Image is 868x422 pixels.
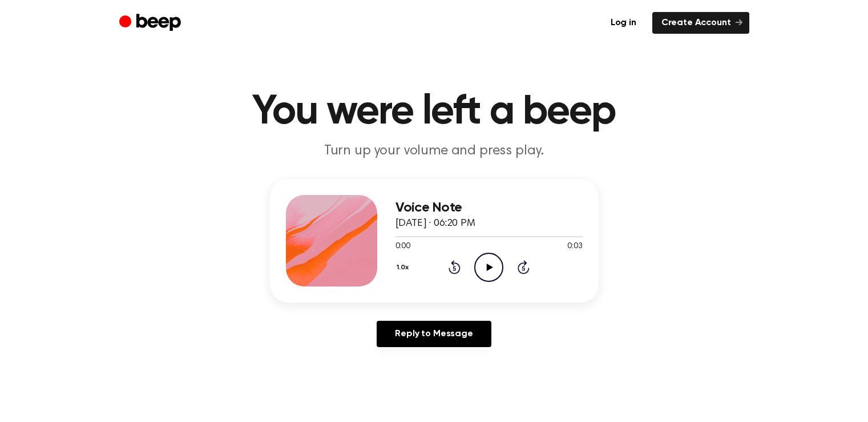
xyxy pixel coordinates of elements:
h1: You were left a beep [142,91,726,133]
p: Turn up your volume and press play. [215,142,653,161]
a: Beep [119,12,184,34]
a: Reply to Message [377,321,491,347]
span: [DATE] · 06:20 PM [395,218,475,229]
a: Log in [601,12,645,34]
a: Create Account [652,12,749,34]
span: 0:03 [567,241,582,253]
span: 0:00 [395,241,410,253]
h3: Voice Note [395,200,583,216]
button: 1.0x [395,258,413,277]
